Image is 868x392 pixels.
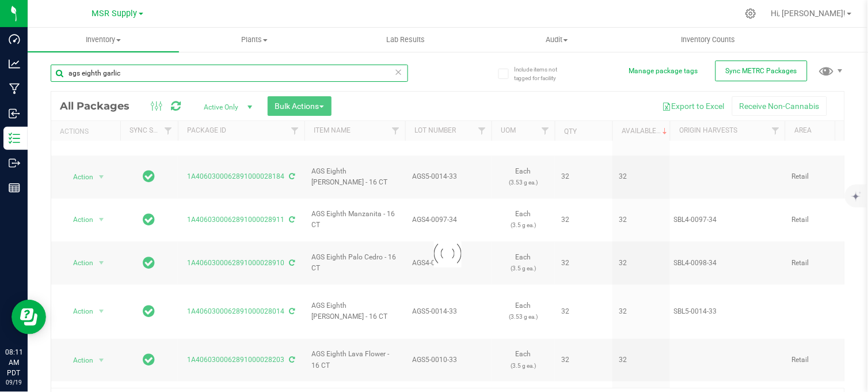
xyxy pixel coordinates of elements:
a: Inventory Counts [633,28,784,52]
span: Lab Results [371,35,440,45]
inline-svg: Inventory [9,133,20,144]
span: Inventory [28,35,179,45]
button: Manage package tags [629,66,698,76]
inline-svg: Analytics [9,58,20,70]
inline-svg: Inbound [9,108,20,119]
a: Inventory [28,28,179,52]
inline-svg: Outbound [9,157,20,169]
p: 09/19 [5,378,22,387]
a: Plants [179,28,330,52]
span: Include items not tagged for facility [514,65,572,82]
span: Inventory Counts [666,35,751,45]
a: Audit [481,28,633,52]
inline-svg: Manufacturing [9,83,20,95]
inline-svg: Dashboard [9,33,20,45]
span: Audit [482,35,632,45]
iframe: Resource center [12,300,46,334]
span: Plants [180,35,330,45]
inline-svg: Reports [9,182,20,194]
p: 08:11 AM PDT [5,347,22,378]
button: Sync METRC Packages [715,61,808,81]
div: Manage settings [744,8,758,19]
span: MSR Supply [92,9,138,18]
span: Clear [395,65,403,80]
span: Hi, [PERSON_NAME]! [771,9,846,18]
span: Sync METRC Packages [726,67,797,75]
input: Search Package ID, Item Name, SKU, Lot or Part Number... [51,65,408,82]
a: Lab Results [330,28,482,52]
